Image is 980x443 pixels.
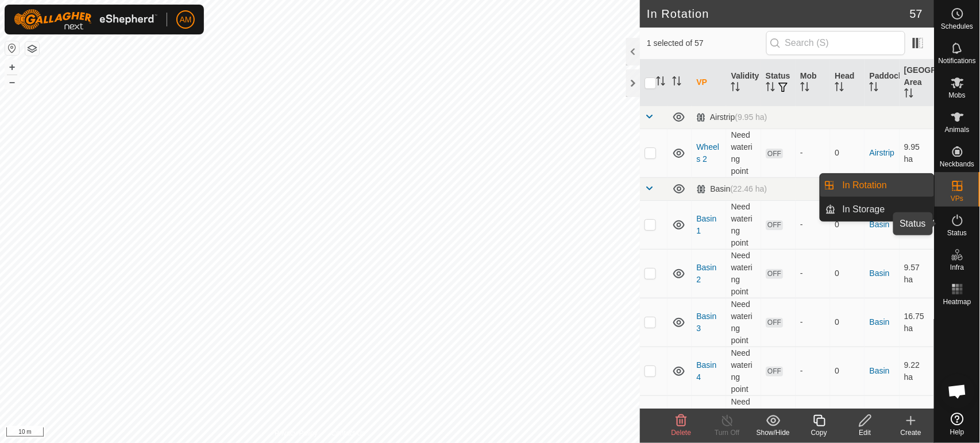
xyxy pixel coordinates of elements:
span: Infra [950,264,964,271]
li: In Storage [820,198,934,221]
td: 9.57 ha [900,249,934,298]
span: Mobs [949,92,966,99]
div: Turn Off [704,428,750,438]
span: OFF [766,149,783,158]
td: 9.22 ha [900,347,934,395]
span: Status [947,230,967,236]
th: Head [830,60,865,106]
td: 9.95 ha [900,129,934,177]
span: Notifications [939,57,976,64]
p-sorticon: Activate to sort [800,84,809,93]
td: 16.75 ha [900,298,934,347]
td: Need watering point [726,249,761,298]
input: Search (S) [766,31,905,55]
span: Help [950,429,964,436]
th: Validity [726,60,761,106]
td: 9.58 ha [900,200,934,249]
span: 1 selected of 57 [647,37,766,49]
a: Basin 3 [696,312,716,333]
span: (22.46 ha) [730,184,767,193]
div: Copy [796,428,842,438]
button: + [5,60,19,74]
p-sorticon: Activate to sort [835,84,844,93]
span: Animals [945,126,970,133]
div: - [800,219,825,231]
div: - [800,316,825,328]
a: Basin 1 [696,214,716,235]
a: In Rotation [836,174,934,197]
div: Basin [696,184,767,194]
div: Open chat [940,374,975,409]
span: VPs [951,195,963,202]
p-sorticon: Activate to sort [869,84,878,93]
div: - [800,147,825,159]
span: Neckbands [940,161,974,168]
button: Map Layers [25,42,39,56]
a: Basin [869,317,889,327]
th: Paddock [865,60,899,106]
a: Wheels 2 [696,142,719,164]
span: AM [180,14,192,26]
th: Status [761,60,796,106]
p-sorticon: Activate to sort [731,84,740,93]
td: Need watering point [726,298,761,347]
li: In Rotation [820,174,934,197]
a: Basin 2 [696,263,716,284]
span: OFF [766,318,783,328]
button: Reset Map [5,41,19,55]
td: 0 [830,298,865,347]
td: 0 [830,347,865,395]
a: Basin [869,366,889,375]
div: - [800,365,825,377]
th: Mob [796,60,830,106]
td: 0 [830,200,865,249]
th: [GEOGRAPHIC_DATA] Area [900,60,934,106]
span: Heatmap [943,298,971,305]
a: Basin [869,269,889,278]
div: Edit [842,428,888,438]
div: - [800,267,825,279]
td: Need watering point [726,200,761,249]
td: 0 [830,249,865,298]
span: OFF [766,220,783,230]
span: Delete [672,429,692,437]
a: Contact Us [331,428,365,438]
div: Create [888,428,934,438]
a: Basin [869,220,889,229]
button: – [5,75,19,89]
h2: In Rotation [647,7,910,21]
span: In Rotation [843,178,887,192]
span: 57 [910,5,923,22]
a: Basin 4 [696,360,716,382]
p-sorticon: Activate to sort [672,78,681,87]
a: Airstrip [869,148,894,157]
a: In Storage [836,198,934,221]
td: Need watering point [726,347,761,395]
th: VP [692,60,726,106]
span: In Storage [843,203,885,216]
div: Airstrip [696,112,767,122]
span: OFF [766,269,783,279]
p-sorticon: Activate to sort [766,84,775,93]
p-sorticon: Activate to sort [656,78,665,87]
span: (9.95 ha) [735,112,767,122]
span: OFF [766,367,783,376]
span: Schedules [941,23,973,30]
td: Need watering point [726,129,761,177]
p-sorticon: Activate to sort [904,90,913,99]
img: Gallagher Logo [14,9,157,30]
a: Privacy Policy [275,428,318,438]
td: 0 [830,129,865,177]
a: Help [935,408,980,440]
div: Show/Hide [750,428,796,438]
